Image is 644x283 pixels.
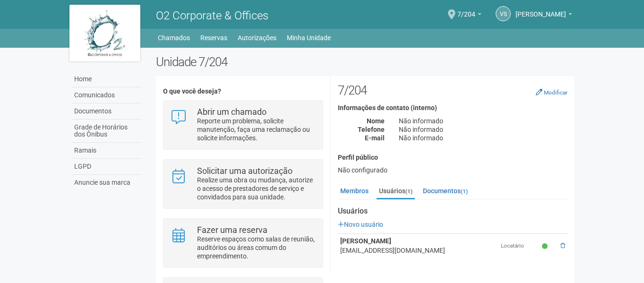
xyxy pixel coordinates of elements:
td: Locatário [498,234,539,258]
a: Reservas [200,31,227,44]
a: Comunicados [72,87,142,103]
small: (1) [461,188,468,195]
strong: Solicitar uma autorização [197,166,292,176]
a: Usuários(1) [377,184,415,199]
span: O2 Corporate & Offices [156,9,268,22]
a: Minha Unidade [287,31,331,44]
a: Ramais [72,143,142,159]
strong: E-mail [365,134,385,142]
p: Reporte um problema, solicite manutenção, faça uma reclamação ou solicite informações. [197,117,316,142]
a: Autorizações [238,31,276,44]
a: Anuncie sua marca [72,175,142,190]
a: Abrir um chamado Reporte um problema, solicite manutenção, faça uma reclamação ou solicite inform... [171,108,316,142]
a: Documentos(1) [421,184,470,198]
strong: [PERSON_NAME] [340,237,391,245]
a: Solicitar uma autorização Realize uma obra ou mudança, autorize o acesso de prestadores de serviç... [171,167,316,201]
strong: Telefone [358,126,385,133]
a: 7/204 [457,12,481,19]
a: Fazer uma reserva Reserve espaços como salas de reunião, auditórios ou áreas comum do empreendime... [171,226,316,260]
strong: Nome [367,117,385,125]
div: Não informado [392,117,575,125]
a: VS [496,6,511,21]
h4: Informações de contato (interno) [338,104,567,111]
h2: Unidade 7/204 [156,55,575,69]
h4: Perfil público [338,154,567,161]
span: VINICIUS SANTOS DA ROCHA CORREA [515,1,566,18]
a: Home [72,71,142,87]
h2: 7/204 [338,83,567,97]
small: Ativo [542,242,550,250]
a: Membros [338,184,371,198]
a: LGPD [72,159,142,175]
strong: Fazer uma reserva [197,225,267,235]
a: [PERSON_NAME] [515,12,572,19]
span: 7/204 [457,1,475,18]
p: Reserve espaços como salas de reunião, auditórios ou áreas comum do empreendimento. [197,235,316,260]
a: Grade de Horários dos Ônibus [72,120,142,143]
a: Modificar [536,88,567,96]
a: Documentos [72,103,142,120]
h4: O que você deseja? [163,88,323,95]
small: Modificar [544,89,567,96]
img: logo.jpg [69,5,140,61]
div: Não informado [392,125,575,134]
a: Chamados [158,31,190,44]
div: [EMAIL_ADDRESS][DOMAIN_NAME] [340,246,496,255]
strong: Abrir um chamado [197,107,266,117]
div: Não configurado [338,166,567,174]
a: Novo usuário [338,221,383,228]
strong: Usuários [338,207,567,215]
p: Realize uma obra ou mudança, autorize o acesso de prestadores de serviço e convidados para sua un... [197,176,316,201]
div: Não informado [392,134,575,142]
small: (1) [405,188,412,195]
